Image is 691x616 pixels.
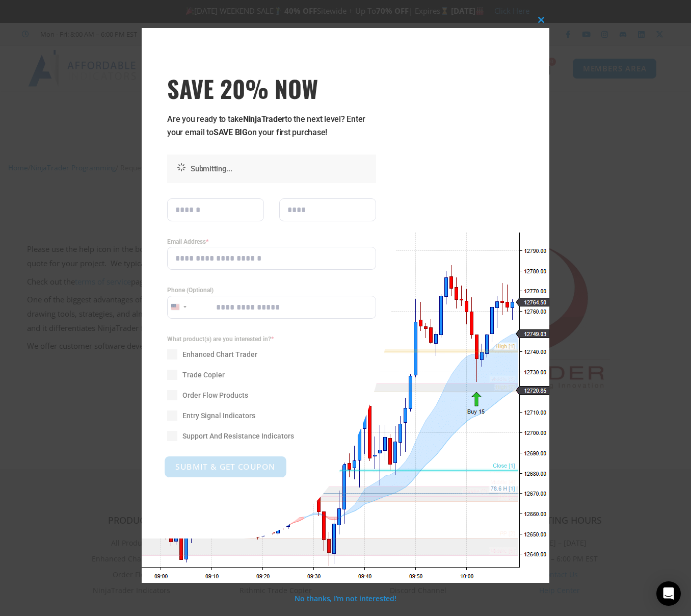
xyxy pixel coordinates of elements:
[295,594,396,603] a: No thanks, I’m not interested!
[167,113,376,139] p: Are you ready to take to the next level? Enter your email to on your first purchase!
[191,162,371,175] p: Submitting...
[656,581,681,606] div: Open Intercom Messenger
[214,127,248,137] strong: SAVE BIG
[243,114,285,124] strong: NinjaTrader
[167,74,376,102] span: SAVE 20% NOW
